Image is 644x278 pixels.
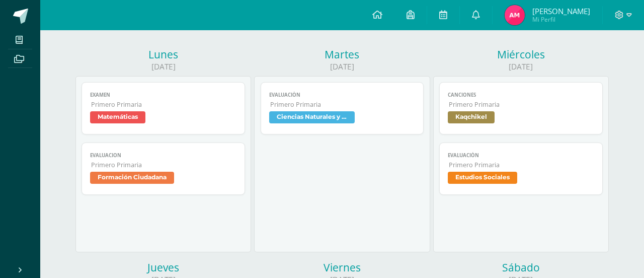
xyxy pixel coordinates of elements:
span: [PERSON_NAME] [532,6,590,16]
div: Miércoles [433,48,609,62]
div: [DATE] [254,62,430,73]
a: EXAMENPrimero PrimariaMatemáticas [82,83,245,135]
a: EVALUACIÓNPrimero PrimariaCiencias Naturales y Salud [261,83,424,135]
span: Formación Ciudadana [90,173,174,185]
span: Primero Primaria [270,101,416,110]
span: Estudios Sociales [448,173,517,185]
span: Primero Primaria [449,162,594,170]
span: Ciencias Naturales y Salud [269,112,355,124]
div: Jueves [75,261,251,275]
img: a944aec88ad1edc6b7e2268fb46c47a2.png [505,5,525,25]
span: Primero Primaria [91,162,236,170]
a: EVALUACIONPrimero PrimariaFormación Ciudadana [82,144,245,196]
div: Sábado [433,261,609,275]
span: Matemáticas [90,112,145,124]
span: EVALUACIÓN [269,93,416,99]
span: Mi Perfil [532,15,590,24]
span: Kaqchikel [448,112,495,124]
div: Viernes [254,261,430,275]
div: Lunes [75,48,251,62]
span: EVALUACION [90,153,236,160]
span: Primero Primaria [449,101,594,110]
span: Primero Primaria [91,101,236,110]
span: EXAMEN [90,93,236,99]
span: CANCIONES [448,93,594,99]
div: Martes [254,48,430,62]
div: [DATE] [433,62,609,73]
span: EVALUACIÓN [448,153,594,160]
a: CANCIONESPrimero PrimariaKaqchikel [439,83,603,135]
div: [DATE] [75,62,251,73]
a: EVALUACIÓNPrimero PrimariaEstudios Sociales [439,144,603,196]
